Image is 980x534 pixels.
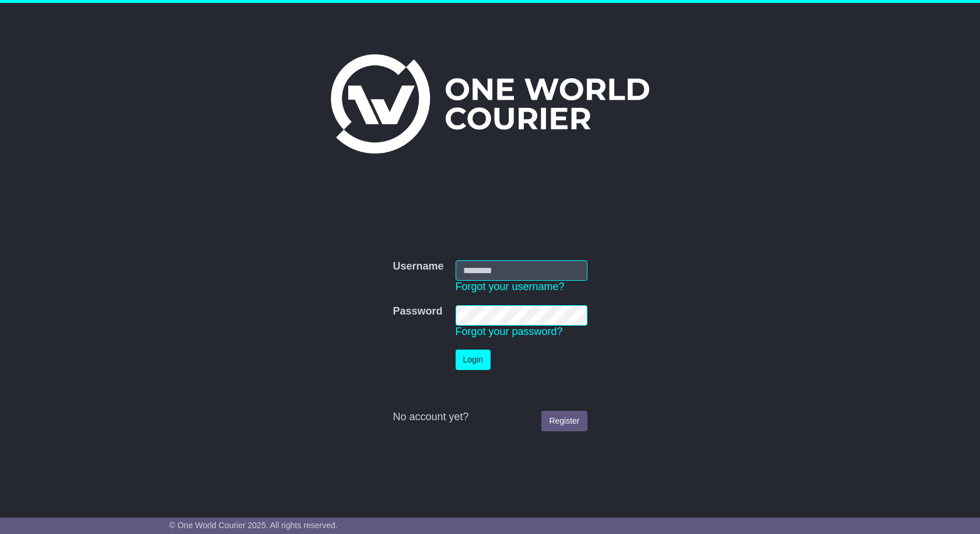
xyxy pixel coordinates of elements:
label: Username [393,260,443,273]
label: Password [393,305,442,318]
button: Login [456,350,491,370]
a: Forgot your username? [456,281,565,292]
img: One World [331,54,649,153]
a: Forgot your password? [456,326,563,337]
span: © One World Courier 2025. All rights reserved. [169,521,338,530]
div: No account yet? [393,411,587,424]
a: Register [541,411,587,431]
